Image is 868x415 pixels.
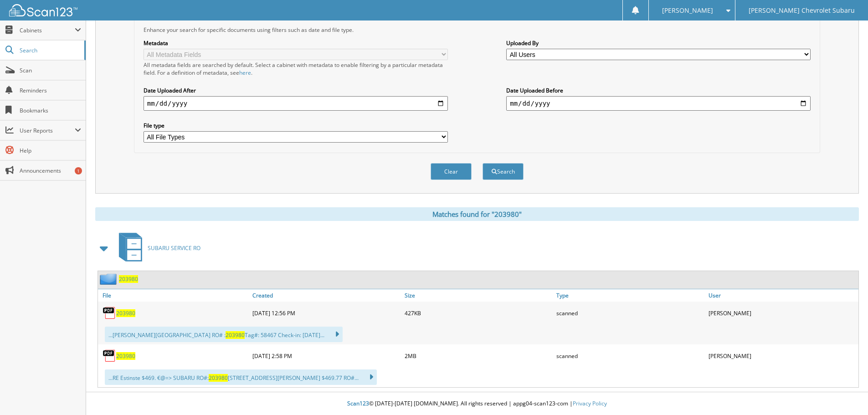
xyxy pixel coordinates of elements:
a: 203980 [116,309,135,317]
a: SUBARU SERVICE RO [113,230,200,266]
span: [PERSON_NAME] [662,8,713,13]
label: Date Uploaded After [144,87,448,94]
a: Type [554,289,706,302]
div: 2MB [402,347,555,365]
div: 427KB [402,304,555,322]
div: scanned [554,347,706,365]
span: Announcements [20,167,81,174]
span: SUBARU SERVICE RO [148,244,200,252]
div: ...[PERSON_NAME][GEOGRAPHIC_DATA] RO# : Tag#: 58467 Check-in: [DATE]... [105,327,343,342]
div: All metadata fields are searched by default. Select a cabinet with metadata to enable filtering b... [144,61,448,77]
iframe: Chat Widget [822,371,868,415]
div: [PERSON_NAME] [706,347,858,365]
a: User [706,289,858,302]
div: [DATE] 12:56 PM [250,304,402,322]
a: File [98,289,250,302]
input: start [144,96,448,111]
div: 1 [75,167,82,174]
a: here [239,69,251,77]
a: 203980 [119,275,138,283]
div: ...RE Estinste $469. €@=> SUBARU RO#: [STREET_ADDRESS][PERSON_NAME] $469.77 RO#... [105,369,377,385]
img: PDF.png [103,349,116,363]
span: Scan123 [347,400,369,407]
label: Metadata [144,39,448,47]
span: Help [20,147,81,154]
div: [DATE] 2:58 PM [250,347,402,365]
span: 203980 [226,331,245,339]
label: Date Uploaded Before [506,87,811,94]
input: end [506,96,811,111]
span: Search [20,46,80,54]
button: Clear [431,163,472,180]
img: PDF.png [103,306,116,320]
button: Search [483,163,524,180]
img: folder2.png [100,273,119,285]
img: scan123-logo-white.svg [9,4,77,16]
label: File type [144,122,448,129]
span: Reminders [20,87,81,94]
span: User Reports [20,127,75,134]
span: [PERSON_NAME] Chevrolet Subaru [749,8,855,13]
div: scanned [554,304,706,322]
span: 203980 [209,374,228,382]
a: Created [250,289,402,302]
a: Privacy Policy [573,400,607,407]
div: Matches found for "203980" [95,207,859,221]
span: Cabinets [20,26,75,34]
a: 203980 [116,352,135,360]
div: [PERSON_NAME] [706,304,858,322]
span: Scan [20,67,81,74]
label: Uploaded By [506,39,811,47]
span: Bookmarks [20,107,81,114]
div: © [DATE]-[DATE] [DOMAIN_NAME]. All rights reserved | appg04-scan123-com | [86,393,868,415]
div: Enhance your search for specific documents using filters such as date and file type. [139,26,815,34]
a: Size [402,289,555,302]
